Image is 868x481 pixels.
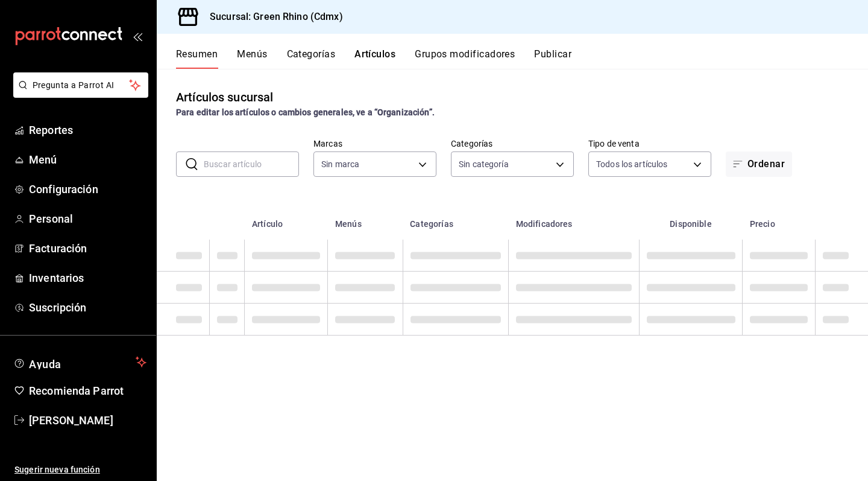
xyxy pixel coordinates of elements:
[176,88,273,106] div: Artículos sucursal
[743,201,816,240] th: Precio
[245,201,328,240] th: Artículo
[415,48,515,69] button: Grupos modificadores
[133,31,142,41] button: open_drawer_menu
[459,158,509,170] span: Sin categoría
[534,48,571,69] button: Publicar
[29,270,146,286] span: Inventarios
[29,240,146,256] span: Facturación
[451,139,574,148] label: Categorías
[509,201,640,240] th: Modificadores
[237,48,267,69] button: Menús
[639,201,743,240] th: Disponible
[403,201,508,240] th: Categorías
[328,201,403,240] th: Menús
[287,48,336,69] button: Categorías
[176,48,868,69] div: navigation tabs
[29,383,146,399] span: Recomienda Parrot
[29,151,146,168] span: Menú
[176,107,435,117] strong: Para editar los artículos o cambios generales, ve a “Organización”.
[354,48,395,69] button: Artículos
[313,139,436,148] label: Marcas
[204,152,299,176] input: Buscar artículo
[200,10,343,24] h3: Sucursal: Green Rhino (Cdmx)
[29,181,146,197] span: Configuración
[13,72,148,98] button: Pregunta a Parrot AI
[29,355,131,369] span: Ayuda
[29,211,146,227] span: Personal
[588,139,711,148] label: Tipo de venta
[29,122,146,138] span: Reportes
[726,151,792,177] button: Ordenar
[33,79,130,92] span: Pregunta a Parrot AI
[14,463,146,476] span: Sugerir nueva función
[321,158,359,170] span: Sin marca
[176,48,218,69] button: Resumen
[29,299,146,316] span: Suscripción
[8,88,148,100] a: Pregunta a Parrot AI
[29,412,146,428] span: [PERSON_NAME]
[596,158,668,170] span: Todos los artículos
